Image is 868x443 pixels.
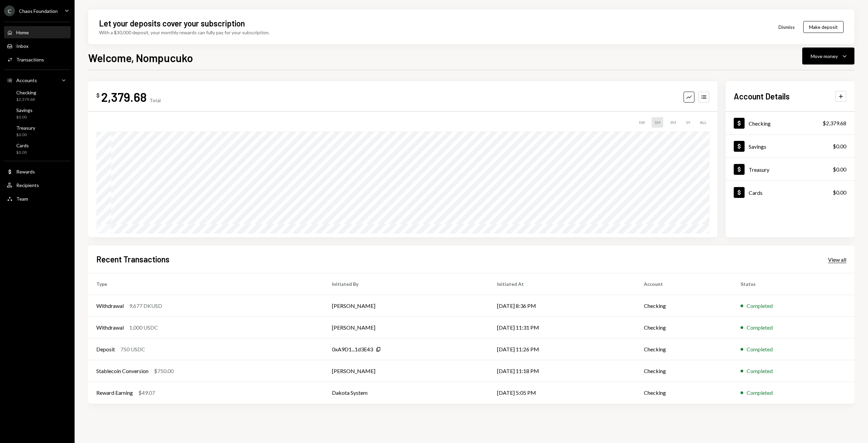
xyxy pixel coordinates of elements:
div: Chaos Foundation [19,8,58,14]
button: Make deposit [803,21,844,33]
a: Team [4,192,71,205]
td: Checking [636,360,732,382]
td: Checking [636,295,732,317]
h1: Welcome, Nompucuko [88,51,193,64]
div: Move money [811,53,838,60]
td: [PERSON_NAME] [324,295,489,317]
td: [DATE] 5:05 PM [489,382,636,404]
div: Accounts [16,77,37,83]
div: Cards [749,189,763,196]
a: Savings$0.00 [726,135,854,158]
div: Rewards [16,169,35,174]
div: $0.00 [833,165,846,173]
div: Let your deposits cover your subscription [99,18,245,29]
div: $0.00 [16,150,29,155]
div: $0.00 [833,188,846,197]
div: Deposit [96,345,115,353]
div: Completed [747,302,773,310]
div: 3M [667,117,679,128]
div: 1,000 USDC [129,324,158,332]
div: 1Y [683,117,693,128]
a: Savings$0.00 [4,105,71,122]
div: Recipients [16,182,39,188]
button: Dismiss [770,19,803,35]
a: Treasury$0.00 [726,158,854,181]
div: $0.00 [16,114,33,120]
td: [DATE] 11:31 PM [489,317,636,338]
td: [DATE] 8:36 PM [489,295,636,317]
div: ALL [697,117,709,128]
a: Recipients [4,179,71,191]
a: View all [828,256,846,263]
div: 750 USDC [120,345,145,353]
td: Dakota System [324,382,489,404]
div: Total [150,97,161,103]
td: [DATE] 11:26 PM [489,338,636,360]
a: Cards$0.00 [4,141,71,157]
td: [PERSON_NAME] [324,360,489,382]
div: Completed [747,389,773,397]
a: Cards$0.00 [726,181,854,204]
div: C [4,5,15,16]
a: Home [4,26,71,38]
div: Withdrawal [96,324,124,332]
th: Initiated By [324,273,489,295]
div: Checking [749,120,771,127]
button: Move money [802,48,854,64]
a: Checking$2,379.68 [726,112,854,134]
div: 9,677 DKUSD [129,302,162,310]
div: $0.00 [16,132,35,138]
div: Checking [16,90,36,95]
a: Checking$2,379.68 [4,88,71,104]
td: [PERSON_NAME] [324,317,489,338]
div: $2,379.68 [823,119,846,127]
div: View all [828,256,846,263]
a: Accounts [4,74,71,86]
div: Inbox [16,43,28,49]
div: Treasury [749,166,769,173]
th: Initiated At [489,273,636,295]
div: $0.00 [833,142,846,150]
div: $750.00 [154,367,174,375]
div: 2,379.68 [101,89,147,105]
div: 1W [636,117,648,128]
div: Home [16,30,29,35]
div: Cards [16,143,29,148]
div: Treasury [16,125,35,131]
div: Transactions [16,57,44,62]
td: Checking [636,382,732,404]
a: Rewards [4,165,71,178]
h2: Recent Transactions [96,254,170,265]
div: $2,379.68 [16,97,36,103]
div: $49.07 [138,389,155,397]
a: Transactions [4,53,71,66]
div: 1M [652,117,663,128]
div: Stablecoin Conversion [96,367,149,375]
a: Treasury$0.00 [4,123,71,139]
a: Inbox [4,40,71,52]
div: Savings [749,143,766,150]
div: Team [16,196,28,202]
div: Savings [16,107,33,113]
div: With a $30,000 deposit, your monthly rewards can fully pay for your subscription. [99,29,270,36]
td: Checking [636,338,732,360]
h2: Account Details [734,91,790,102]
th: Account [636,273,732,295]
div: Reward Earning [96,389,133,397]
div: 0xA9D1...1d3E43 [332,345,373,353]
th: Status [732,273,854,295]
div: $ [96,92,100,99]
th: Type [88,273,324,295]
div: Completed [747,367,773,375]
div: Completed [747,345,773,353]
div: Withdrawal [96,302,124,310]
td: [DATE] 11:18 PM [489,360,636,382]
td: Checking [636,317,732,338]
div: Completed [747,324,773,332]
